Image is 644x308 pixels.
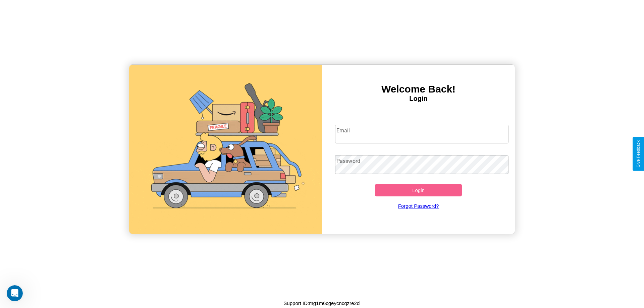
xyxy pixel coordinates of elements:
[322,95,515,103] h4: Login
[636,140,641,168] div: Give Feedback
[7,285,23,301] iframe: Intercom live chat
[283,299,360,308] p: Support ID: mg1m6cgeycncqzre2cl
[375,184,462,196] button: Login
[322,83,515,95] h3: Welcome Back!
[129,65,322,234] img: gif
[332,196,505,215] a: Forgot Password?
